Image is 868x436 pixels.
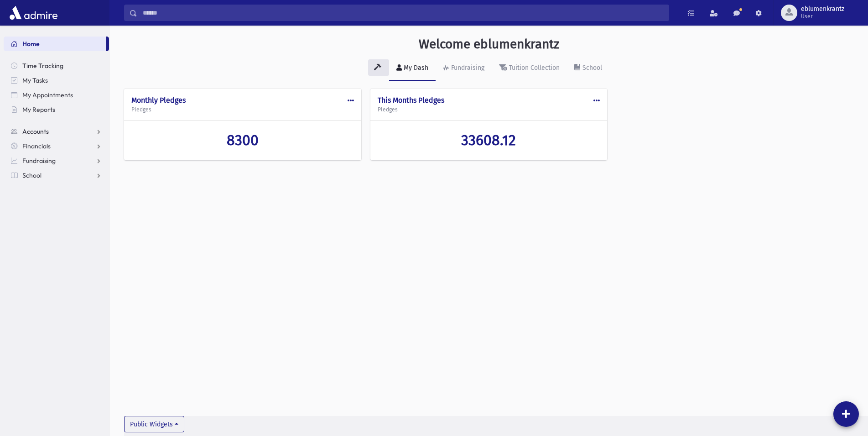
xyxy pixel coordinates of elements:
[801,13,844,20] span: User
[801,5,844,13] span: eblumenkrantz
[124,416,184,432] button: Public Widgets
[567,56,609,81] a: School
[4,88,109,102] a: My Appointments
[131,96,354,105] h4: Monthly Pledges
[131,106,354,113] h5: Pledges
[419,37,559,52] h3: Welcome eblumenkrantz
[461,131,516,149] span: 33608.12
[227,131,259,149] span: 8300
[22,91,73,99] span: My Appointments
[22,127,49,136] span: Accounts
[4,58,109,73] a: Time Tracking
[492,56,567,81] a: Tuition Collection
[402,64,428,72] div: My Dash
[4,168,109,183] a: School
[22,171,42,179] span: School
[22,62,63,70] span: Time Tracking
[4,102,109,117] a: My Reports
[22,142,51,150] span: Financials
[507,64,560,72] div: Tuition Collection
[137,5,669,21] input: Search
[4,73,109,88] a: My Tasks
[4,139,109,153] a: Financials
[131,131,354,149] a: 8300
[22,76,48,84] span: My Tasks
[22,40,40,48] span: Home
[4,37,106,51] a: Home
[22,157,56,165] span: Fundraising
[436,56,492,81] a: Fundraising
[4,153,109,168] a: Fundraising
[7,4,60,22] img: AdmirePro
[389,56,436,81] a: My Dash
[581,64,602,72] div: School
[22,105,55,114] span: My Reports
[378,96,600,105] h4: This Months Pledges
[378,106,600,113] h5: Pledges
[4,124,109,139] a: Accounts
[378,131,600,149] a: 33608.12
[449,64,484,72] div: Fundraising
